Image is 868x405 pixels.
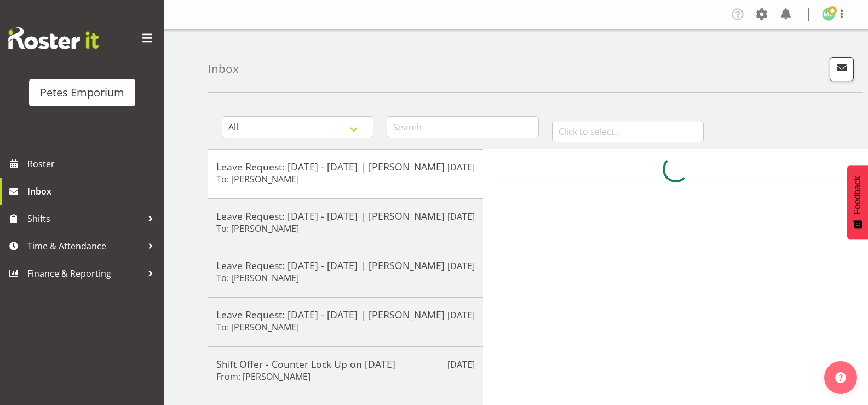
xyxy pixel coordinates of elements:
[216,174,299,185] h6: To: [PERSON_NAME]
[447,309,475,322] p: [DATE]
[216,272,299,283] h6: To: [PERSON_NAME]
[8,27,99,49] img: Rosterit website logo
[216,223,299,234] h6: To: [PERSON_NAME]
[216,358,475,370] h5: Shift Offer - Counter Lock Up on [DATE]
[216,161,475,173] h5: Leave Request: [DATE] - [DATE] | [PERSON_NAME]
[387,116,538,138] input: Search
[27,238,142,254] span: Time & Attendance
[216,371,311,382] h6: From: [PERSON_NAME]
[447,358,475,371] p: [DATE]
[847,165,868,239] button: Feedback - Show survey
[27,183,159,199] span: Inbox
[27,265,142,282] span: Finance & Reporting
[447,259,475,272] p: [DATE]
[835,372,846,383] img: help-xxl-2.png
[27,156,159,172] span: Roster
[208,62,239,75] h4: Inbox
[447,161,475,174] p: [DATE]
[853,176,863,214] span: Feedback
[27,210,142,227] span: Shifts
[216,322,299,333] h6: To: [PERSON_NAME]
[216,259,475,271] h5: Leave Request: [DATE] - [DATE] | [PERSON_NAME]
[40,84,124,101] div: Petes Emporium
[216,210,475,222] h5: Leave Request: [DATE] - [DATE] | [PERSON_NAME]
[552,121,704,142] input: Click to select...
[822,8,835,21] img: melissa-cowen2635.jpg
[216,309,475,321] h5: Leave Request: [DATE] - [DATE] | [PERSON_NAME]
[447,210,475,223] p: [DATE]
